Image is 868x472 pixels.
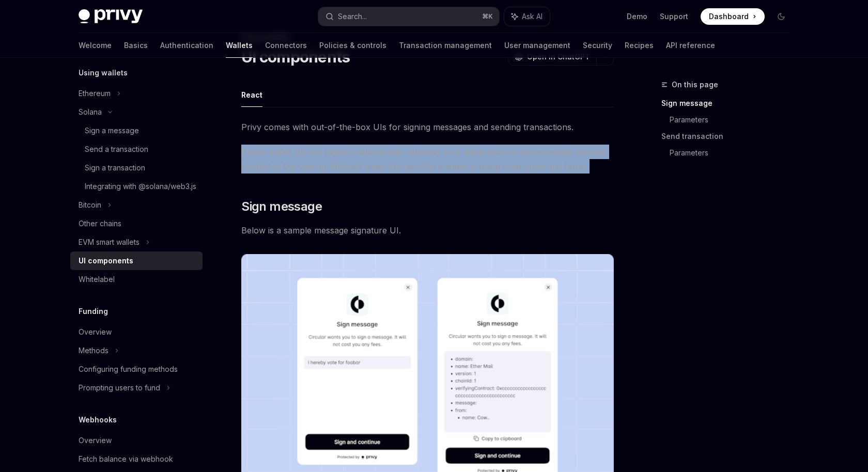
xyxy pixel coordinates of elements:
[482,12,493,21] span: ⌘ K
[70,431,203,450] a: Overview
[709,11,749,22] span: Dashboard
[79,305,108,318] h5: Funding
[79,87,111,100] div: Ethereum
[625,33,654,58] a: Recipes
[660,11,688,22] a: Support
[241,83,262,107] button: React
[670,112,798,128] a: Parameters
[124,33,148,58] a: Basics
[160,33,213,58] a: Authentication
[241,198,322,215] span: Sign message
[661,128,798,145] a: Send transaction
[338,10,367,23] div: Search...
[70,270,203,289] a: Whitelabel
[85,162,145,174] div: Sign a transaction
[85,124,139,137] div: Sign a message
[226,33,253,58] a: Wallets
[627,11,647,22] a: Demo
[79,9,143,24] img: dark logo
[79,434,112,447] div: Overview
[70,140,203,159] a: Send a transaction
[701,8,765,25] a: Dashboard
[583,33,612,58] a: Security
[504,7,550,26] button: Ask AI
[79,217,121,230] div: Other chains
[79,33,112,58] a: Welcome
[79,414,117,426] h5: Webhooks
[70,177,203,196] a: Integrating with @solana/web3.js
[70,450,203,468] a: Fetch balance via webhook
[399,33,492,58] a: Transaction management
[522,11,542,22] span: Ask AI
[79,273,115,286] div: Whitelabel
[70,159,203,177] a: Sign a transaction
[70,251,203,270] a: UI components
[70,121,203,140] a: Sign a message
[70,214,203,233] a: Other chains
[319,33,386,58] a: Policies & controls
[672,78,718,91] span: On this page
[265,33,307,58] a: Connectors
[70,360,203,379] a: Configuring funding methods
[79,382,160,394] div: Prompting users to fund
[661,95,798,112] a: Sign message
[79,344,109,357] div: Methods
[85,180,196,193] div: Integrating with @solana/web3.js
[241,223,614,238] span: Below is a sample message signature UI.
[504,33,570,58] a: User management
[773,8,789,25] button: Toggle dark mode
[79,326,112,338] div: Overview
[79,199,101,211] div: Bitcoin
[79,363,178,375] div: Configuring funding methods
[241,145,614,174] span: These wallet UIs are highly-customizable, allowing your application to communicate relevant conte...
[318,7,499,26] button: Search...⌘K
[85,143,148,155] div: Send a transaction
[70,323,203,341] a: Overview
[79,453,173,465] div: Fetch balance via webhook
[79,106,102,118] div: Solana
[241,120,614,134] span: Privy comes with out-of-the-box UIs for signing messages and sending transactions.
[79,236,139,248] div: EVM smart wallets
[79,255,133,267] div: UI components
[666,33,715,58] a: API reference
[670,145,798,161] a: Parameters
